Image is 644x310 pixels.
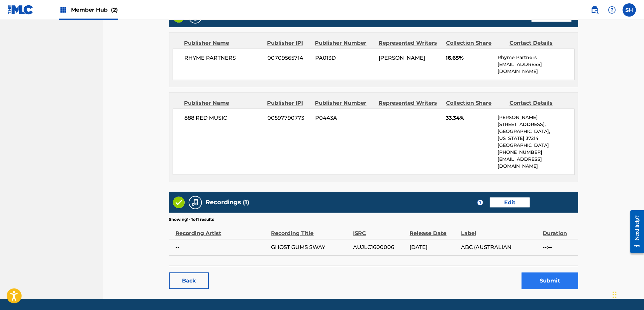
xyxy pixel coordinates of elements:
[173,197,185,208] img: Valid
[446,114,493,122] span: 33.34%
[498,142,574,149] p: [GEOGRAPHIC_DATA]
[498,61,574,75] p: [EMAIL_ADDRESS][DOMAIN_NAME]
[498,114,574,121] p: [PERSON_NAME]
[184,39,262,47] div: Publisher Name
[410,243,458,251] span: [DATE]
[315,99,374,107] div: Publisher Number
[184,99,262,107] div: Publisher Name
[410,222,458,237] div: Release Date
[509,99,568,107] div: Contact Details
[271,222,350,237] div: Recording Title
[315,39,374,47] div: Publisher Number
[446,99,505,107] div: Collection Share
[111,7,118,13] span: (2)
[176,222,268,237] div: Recording Artist
[605,3,619,17] div: Help
[498,156,574,170] p: [EMAIL_ADDRESS][DOMAIN_NAME]
[613,285,617,305] div: Drag
[446,54,493,62] span: 16.65%
[315,54,374,62] span: PA013D
[169,217,214,222] p: Showing 1 - 1 of 1 results
[379,99,441,107] div: Represented Writers
[185,54,263,62] span: RHYME PARTNERS
[379,55,425,61] span: [PERSON_NAME]
[608,6,616,14] img: help
[379,39,441,47] div: Represented Writers
[267,114,310,122] span: 00597790773
[267,54,310,62] span: 00709565714
[206,199,249,206] h5: Recordings (1)
[271,243,350,251] span: GHOST GUMS SWAY
[461,243,539,251] span: ABC (AUSTRALIAN
[478,200,483,205] span: ?
[446,39,505,47] div: Collection Share
[543,243,575,251] span: --:--
[176,243,268,251] span: --
[59,6,67,14] img: Top Rightsholders
[490,198,530,208] a: Edit
[461,222,539,237] div: Label
[522,273,578,289] button: Submit
[625,205,644,259] iframe: Resource Center
[8,5,34,15] img: MLC Logo
[509,39,568,47] div: Contact Details
[498,121,574,128] p: [STREET_ADDRESS],
[185,114,263,122] span: 888 RED MUSIC
[543,222,575,237] div: Duration
[611,278,644,310] iframe: Chat Widget
[498,149,574,156] p: [PHONE_NUMBER]
[353,222,407,237] div: ISRC
[267,39,310,47] div: Publisher IPI
[315,114,374,122] span: P0443A
[169,273,209,289] a: Back
[191,199,199,207] img: Recordings
[267,99,310,107] div: Publisher IPI
[623,3,636,17] div: User Menu
[588,3,601,17] a: Public Search
[353,243,407,251] span: AUJLC1600006
[591,6,599,14] img: search
[498,128,574,142] p: [GEOGRAPHIC_DATA], [US_STATE] 37214
[498,54,574,61] p: Rhyme Partners
[71,6,118,14] span: Member Hub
